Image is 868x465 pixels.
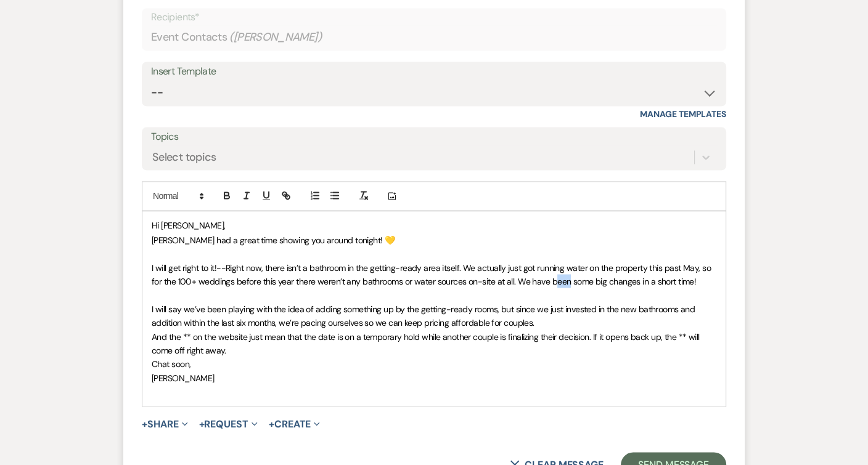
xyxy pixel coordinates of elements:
[152,372,215,383] span: [PERSON_NAME]
[152,331,702,355] span: And the ** on the website just mean that the date is on a temporary hold while another couple is ...
[152,262,713,286] span: I will get right to it!--Right now, there isn’t a bathroom in the getting-ready area itself. We a...
[151,9,717,25] p: Recipients*
[151,128,717,146] label: Topics
[152,149,216,166] div: Select topics
[199,419,258,429] button: Request
[152,220,225,231] span: Hi [PERSON_NAME],
[142,419,188,429] button: Share
[229,29,322,46] span: ( [PERSON_NAME] )
[142,419,147,429] span: +
[199,419,205,429] span: +
[152,234,395,245] span: [PERSON_NAME] had a great time showing you around tonight! 💛
[269,419,274,429] span: +
[152,358,190,369] span: Chat soon,
[151,63,717,81] div: Insert Template
[151,25,717,49] div: Event Contacts
[640,108,726,119] a: Manage Templates
[152,303,697,328] span: I will say we’ve been playing with the idea of adding something up by the getting-ready rooms, bu...
[269,419,320,429] button: Create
